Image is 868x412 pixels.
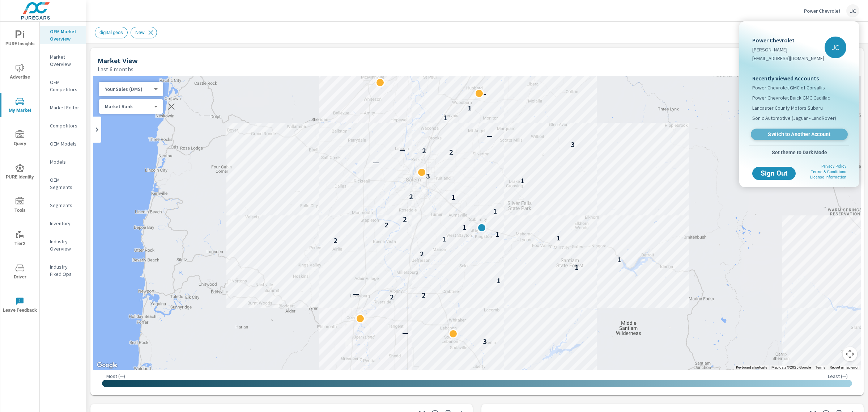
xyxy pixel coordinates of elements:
[758,170,790,177] span: Sign Out
[752,46,824,53] p: [PERSON_NAME]
[825,37,846,58] div: JC
[752,167,796,180] button: Sign Out
[749,146,849,159] button: Set theme to Dark Mode
[751,129,848,140] a: Switch to Another Account
[752,114,836,122] span: Sonic Automotive (Jaguar - LandRover)
[752,84,825,91] span: Power Chevrolet GMC of Corvallis
[811,169,846,174] a: Terms & Conditions
[821,164,846,169] a: Privacy Policy
[752,36,824,45] p: Power Chevrolet
[810,175,846,180] a: License Information
[752,104,823,112] span: Lancaster County Motors Subaru
[752,94,830,101] span: Power Chevrolet Buick GMC Cadillac
[752,74,846,83] p: Recently Viewed Accounts
[755,131,843,138] span: Switch to Another Account
[752,55,824,62] p: [EMAIL_ADDRESS][DOMAIN_NAME]
[752,149,846,156] span: Set theme to Dark Mode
